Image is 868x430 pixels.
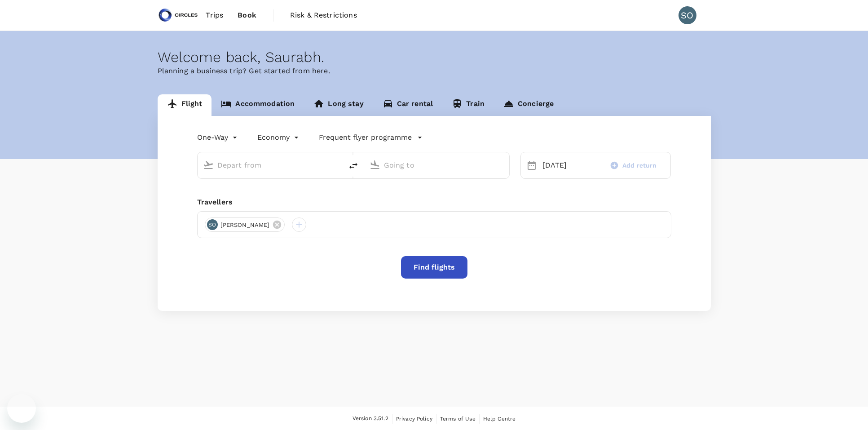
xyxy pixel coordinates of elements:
a: Accommodation [211,94,304,116]
img: Circles [158,5,199,25]
div: SO[PERSON_NAME] [205,217,285,232]
a: Long stay [304,94,373,116]
button: Open [503,164,505,166]
div: One-Way [197,130,239,145]
span: Risk & Restrictions [290,10,357,21]
p: Frequent flyer programme [319,132,412,143]
span: Trips [206,10,223,21]
button: Open [336,164,338,166]
a: Terms of Use [440,414,476,424]
span: [PERSON_NAME] [215,221,275,230]
iframe: Button to launch messaging window [7,394,36,423]
button: Frequent flyer programme [319,132,423,143]
div: SO [207,219,218,230]
div: Travellers [197,197,671,208]
span: Version 3.51.2 [352,414,388,423]
span: Book [238,10,256,21]
button: Find flights [401,256,467,279]
a: Concierge [494,94,563,116]
span: Terms of Use [440,416,476,422]
input: Going to [384,158,490,172]
div: SO [679,6,696,24]
div: Welcome back , Saurabh . [158,49,711,66]
a: Help Centre [483,414,516,424]
div: Economy [257,130,301,145]
a: Car rental [373,94,443,116]
a: Privacy Policy [396,414,432,424]
a: Flight [158,94,212,116]
span: Help Centre [483,416,516,422]
div: [DATE] [539,156,599,174]
input: Depart from [217,158,324,172]
button: delete [343,155,364,177]
a: Train [442,94,494,116]
p: Planning a business trip? Get started from here. [158,66,711,76]
span: Privacy Policy [396,416,432,422]
span: Add return [622,161,657,170]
